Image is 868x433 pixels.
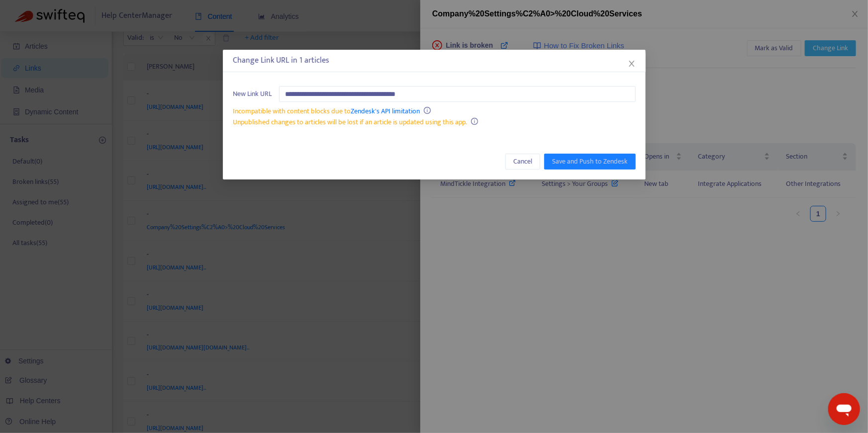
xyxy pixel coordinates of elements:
button: Cancel [505,154,540,170]
span: info-circle [423,107,430,114]
button: Close [626,58,637,69]
span: New Link URL [233,88,272,99]
span: Unpublished changes to articles will be lost if an article is updated using this app. [233,116,467,128]
button: Save and Push to Zendesk [544,154,636,170]
span: Incompatible with content blocks due to [233,105,420,117]
a: Zendesk's API limitation [351,105,420,117]
div: Change Link URL in 1 articles [233,55,636,67]
iframe: Button to launch messaging window [828,393,860,425]
span: info-circle [471,118,478,125]
span: Cancel [513,156,532,167]
span: close [628,60,636,68]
